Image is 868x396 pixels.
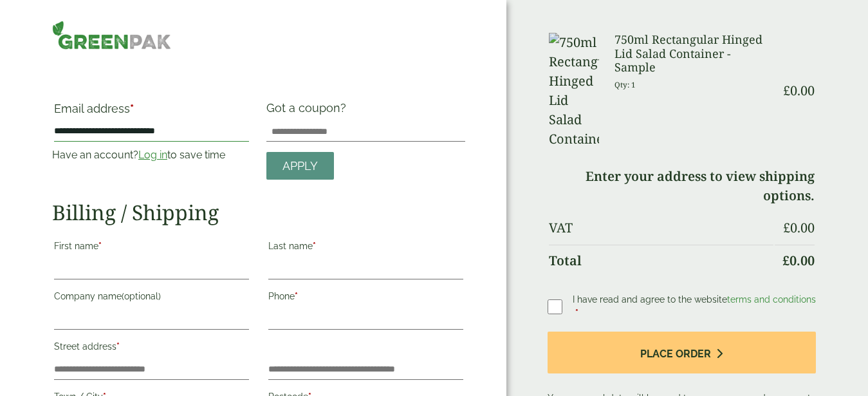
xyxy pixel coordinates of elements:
bdi: 0.00 [783,82,815,99]
abbr: required [98,241,102,251]
abbr: required [116,341,120,352]
th: Total [549,245,773,276]
h2: Billing / Shipping [52,200,465,225]
span: £ [783,219,790,236]
p: Have an account? to save time [52,147,251,163]
bdi: 0.00 [782,252,815,269]
a: Log in [138,149,167,161]
label: Last name [268,237,463,259]
button: Place order [548,332,816,373]
h3: 750ml Rectangular Hinged Lid Salad Container - Sample [614,33,773,75]
label: First name [54,237,249,259]
a: Apply [266,152,334,180]
small: Qty: 1 [614,80,636,90]
abbr: required [295,291,298,301]
th: VAT [549,212,773,243]
td: Enter your address to view shipping options. [549,161,815,211]
img: GreenPak Supplies [52,21,171,50]
img: 750ml Rectangular Hinged Lid Salad Container [549,33,599,149]
abbr: required [130,102,134,115]
span: £ [783,82,790,99]
bdi: 0.00 [783,219,815,236]
a: terms and conditions [727,294,816,305]
abbr: required [575,308,578,318]
span: I have read and agree to the website [573,294,816,305]
label: Street address [54,337,249,359]
abbr: required [313,241,316,251]
span: £ [782,252,790,269]
label: Phone [268,287,463,309]
span: Apply [282,159,318,173]
label: Email address [54,103,249,121]
label: Company name [54,287,249,309]
span: (optional) [122,291,161,301]
label: Got a coupon? [266,101,351,121]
